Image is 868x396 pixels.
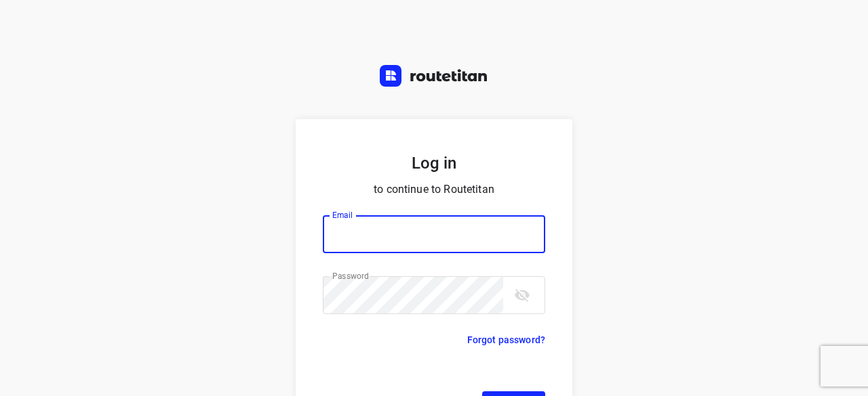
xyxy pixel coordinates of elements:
[509,282,536,309] button: toggle password visibility
[380,65,488,87] img: Routetitan
[323,152,545,175] h5: Log in
[380,65,488,90] a: Routetitan
[467,332,545,348] a: Forgot password?
[323,180,545,199] p: to continue to Routetitan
